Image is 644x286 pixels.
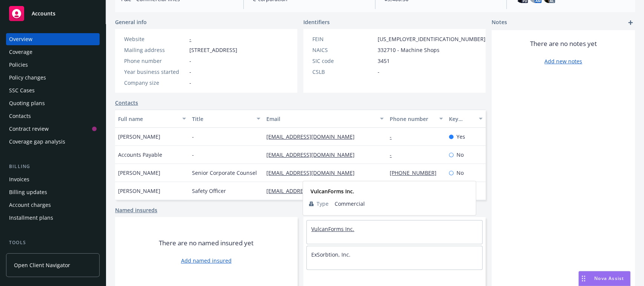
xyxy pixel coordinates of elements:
[6,72,100,84] a: Policy changes
[390,133,398,140] a: -
[124,57,186,65] div: Phone number
[266,133,361,140] a: [EMAIL_ADDRESS][DOMAIN_NAME]
[390,169,443,176] a: [PHONE_NUMBER]
[9,59,28,71] div: Policies
[6,199,100,211] a: Account charges
[118,169,160,177] span: [PERSON_NAME]
[6,163,100,170] div: Billing
[594,275,624,281] span: Nova Assist
[189,57,191,65] span: -
[9,110,31,122] div: Contacts
[9,173,29,185] div: Invoices
[312,68,375,76] div: CSLB
[9,33,32,45] div: Overview
[189,79,191,87] span: -
[9,199,51,211] div: Account charges
[310,188,354,195] strong: VulcanForms Inc.
[335,200,470,208] span: Commercial
[6,173,100,185] a: Invoices
[266,151,361,158] a: [EMAIL_ADDRESS][DOMAIN_NAME]
[115,99,138,107] a: Contacts
[124,68,186,76] div: Year business started
[378,35,486,43] span: [US_EMPLOYER_IDENTIFICATION_NUMBER]
[578,271,630,286] button: Nova Assist
[189,46,237,54] span: [STREET_ADDRESS]
[311,225,354,232] a: VulcanForms Inc.
[6,212,100,224] a: Installment plans
[311,251,350,258] a: ExSorbtion, Inc.
[378,57,390,65] span: 3451
[303,18,330,26] span: Identifiers
[492,18,507,27] span: Notes
[9,123,49,135] div: Contract review
[390,115,435,123] div: Phone number
[579,271,588,286] div: Drag to move
[192,187,226,195] span: Safety Officer
[626,18,635,27] a: add
[192,133,194,141] span: -
[159,239,254,248] span: There are no named insured yet
[6,239,100,246] div: Tools
[14,261,70,269] span: Open Client Navigator
[6,59,100,71] a: Policies
[266,187,361,194] a: [EMAIL_ADDRESS][DOMAIN_NAME]
[32,11,55,17] span: Accounts
[9,84,35,96] div: SSC Cases
[312,57,375,65] div: SIC code
[189,35,191,43] a: -
[456,169,464,177] span: No
[192,115,252,123] div: Title
[544,57,582,65] a: Add new notes
[530,39,597,48] span: There are no notes yet
[9,186,47,198] div: Billing updates
[390,151,398,158] a: -
[263,110,387,128] button: Email
[118,115,178,123] div: Full name
[317,200,329,208] span: Type
[446,110,486,128] button: Key contact
[181,257,232,265] a: Add named insured
[456,133,465,141] span: Yes
[118,133,160,141] span: [PERSON_NAME]
[6,186,100,198] a: Billing updates
[192,169,257,177] span: Senior Corporate Counsel
[6,84,100,96] a: SSC Cases
[189,110,263,128] button: Title
[266,169,361,176] a: [EMAIL_ADDRESS][DOMAIN_NAME]
[6,3,100,24] a: Accounts
[118,187,160,195] span: [PERSON_NAME]
[6,123,100,135] a: Contract review
[9,72,46,84] div: Policy changes
[312,46,375,54] div: NAICS
[192,151,194,159] span: -
[449,115,474,123] div: Key contact
[266,115,375,123] div: Email
[387,110,446,128] button: Phone number
[312,35,375,43] div: FEIN
[124,35,186,43] div: Website
[115,110,189,128] button: Full name
[378,68,380,76] span: -
[378,46,440,54] span: 332710 - Machine Shops
[9,97,45,109] div: Quoting plans
[189,68,191,76] span: -
[6,33,100,45] a: Overview
[6,46,100,58] a: Coverage
[124,46,186,54] div: Mailing address
[6,97,100,109] a: Quoting plans
[115,18,147,26] span: General info
[118,151,162,159] span: Accounts Payable
[9,46,32,58] div: Coverage
[6,110,100,122] a: Contacts
[115,206,157,214] a: Named insureds
[6,136,100,148] a: Coverage gap analysis
[9,136,65,148] div: Coverage gap analysis
[124,79,186,87] div: Company size
[9,212,53,224] div: Installment plans
[456,151,464,159] span: No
